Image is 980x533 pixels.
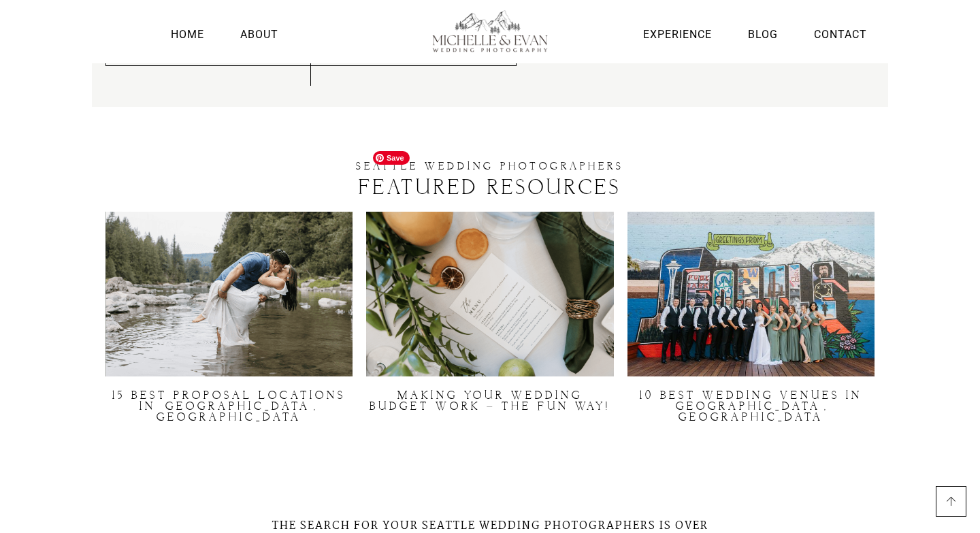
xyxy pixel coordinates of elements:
[640,389,862,424] a: 10 BEST WEDDING VENUES IN [GEOGRAPHIC_DATA], [GEOGRAPHIC_DATA]
[112,389,346,424] a: 15 BEST PROPOSAL LOCATIONS IN [GEOGRAPHIC_DATA], [GEOGRAPHIC_DATA]
[811,25,870,44] a: Contact
[370,389,610,413] a: MAKING YOUR WEDDING BUDGET WORK – THE FUN WAY!
[237,25,282,44] a: About
[745,25,781,44] a: Blog
[640,25,715,44] a: Experience
[167,25,208,44] a: Home
[373,151,410,165] span: Save
[99,161,881,172] h2: SEATTLE WEDDING PHOTOGRAPHers
[99,178,881,198] h3: featured resources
